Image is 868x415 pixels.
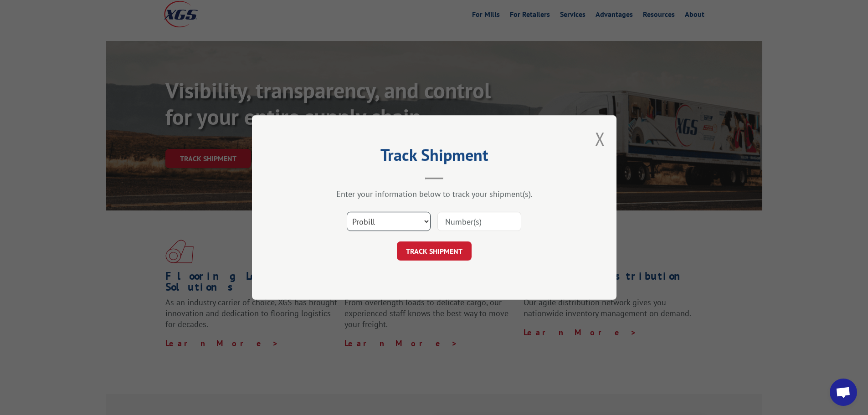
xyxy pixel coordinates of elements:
input: Number(s) [437,212,521,231]
div: Enter your information below to track your shipment(s). [298,189,571,199]
button: TRACK SHIPMENT [397,241,472,261]
button: Close modal [595,127,605,151]
h2: Track Shipment [298,149,571,166]
div: Open chat [830,379,857,406]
